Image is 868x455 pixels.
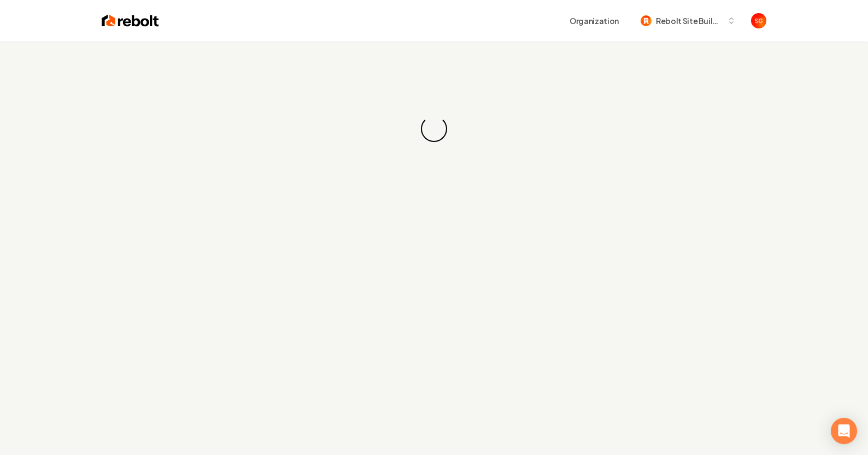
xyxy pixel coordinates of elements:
[415,110,452,147] div: Loading
[751,13,766,28] img: Shayan G
[563,11,625,31] button: Organization
[751,13,766,28] button: Open user button
[831,418,857,444] div: Open Intercom Messenger
[641,15,652,26] img: Rebolt Site Builder
[102,13,159,28] img: Rebolt Logo
[656,15,723,27] span: Rebolt Site Builder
